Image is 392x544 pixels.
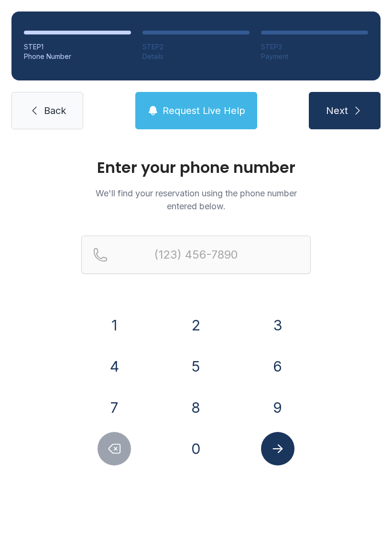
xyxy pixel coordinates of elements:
[142,52,250,61] div: Details
[24,42,131,52] div: STEP 1
[261,432,294,465] button: Submit lookup form
[98,350,131,383] button: 4
[261,52,368,61] div: Payment
[81,160,311,175] h1: Enter your phone number
[179,350,213,383] button: 5
[261,391,294,424] button: 9
[163,104,245,117] span: Request Live Help
[261,350,294,383] button: 6
[98,432,131,465] button: Delete number
[24,52,131,61] div: Phone Number
[81,187,311,213] p: We'll find your reservation using the phone number entered below.
[81,236,311,274] input: Reservation phone number
[179,432,213,465] button: 0
[326,104,348,117] span: Next
[98,308,131,342] button: 1
[44,104,66,117] span: Back
[98,391,131,424] button: 7
[261,42,368,52] div: STEP 3
[142,42,250,52] div: STEP 2
[179,308,213,342] button: 2
[261,308,294,342] button: 3
[179,391,213,424] button: 8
